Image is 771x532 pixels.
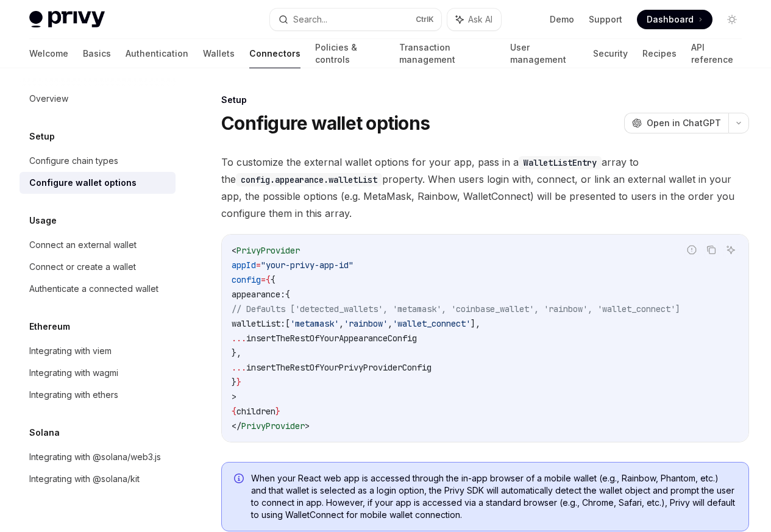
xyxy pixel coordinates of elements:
a: Configure wallet options [20,172,176,194]
div: Setup [221,94,749,106]
button: Report incorrect code [684,242,700,258]
img: light logo [29,11,105,28]
a: Connect an external wallet [20,234,176,256]
h5: Usage [29,213,57,228]
button: Toggle dark mode [722,10,742,29]
span: appearance: [232,289,285,300]
a: Authenticate a connected wallet [20,278,176,300]
span: walletList: [232,318,285,329]
span: children [236,406,275,417]
h5: Ethereum [29,319,70,334]
span: = [256,260,261,271]
a: Demo [550,13,574,26]
span: ... [232,362,246,373]
span: } [275,406,280,417]
div: Configure chain types [29,154,118,168]
div: Integrating with @solana/kit [29,472,140,486]
span: { [266,274,271,285]
span: insertTheRestOfYourPrivyProviderConfig [246,362,432,373]
a: Policies & controls [315,39,385,68]
a: Integrating with viem [20,340,176,362]
span: ], [471,318,480,329]
a: Authentication [126,39,188,68]
h5: Setup [29,129,55,144]
span: } [236,377,241,388]
a: Transaction management [399,39,496,68]
span: > [305,420,310,431]
h5: Solana [29,425,60,440]
button: Search...CtrlK [270,9,441,30]
div: Integrating with wagmi [29,366,118,380]
a: Integrating with ethers [20,384,176,406]
div: Connect or create a wallet [29,260,136,274]
span: 'rainbow' [344,318,388,329]
a: Dashboard [637,10,712,29]
a: Connect or create a wallet [20,256,176,278]
a: User management [510,39,578,68]
span: , [339,318,344,329]
span: </ [232,420,241,431]
div: Integrating with ethers [29,388,118,402]
code: WalletListEntry [519,156,602,169]
button: Copy the contents from the code block [703,242,719,258]
svg: Info [234,473,246,486]
span: Ctrl K [416,15,434,24]
span: To customize the external wallet options for your app, pass in a array to the property. When user... [221,154,749,222]
a: Integrating with @solana/web3.js [20,446,176,468]
a: Integrating with wagmi [20,362,176,384]
button: Ask AI [447,9,501,30]
a: Wallets [203,39,235,68]
a: Basics [83,39,111,68]
span: , [388,318,393,329]
button: Open in ChatGPT [624,113,728,133]
a: Configure chain types [20,150,176,172]
span: } [232,377,236,388]
span: // Defaults ['detected_wallets', 'metamask', 'coinbase_wallet', 'rainbow', 'wallet_connect'] [232,303,680,314]
span: > [232,391,236,402]
div: Overview [29,91,68,106]
div: Configure wallet options [29,176,137,190]
div: Search... [293,12,327,27]
span: config [232,274,261,285]
span: < [232,245,236,256]
span: { [232,406,236,417]
span: 'metamask' [290,318,339,329]
span: { [285,289,290,300]
a: Welcome [29,39,68,68]
a: Support [589,13,622,26]
div: Authenticate a connected wallet [29,282,158,296]
div: Integrating with viem [29,344,112,358]
span: { [271,274,275,285]
button: Ask AI [723,242,739,258]
span: Ask AI [468,13,492,26]
a: Integrating with @solana/kit [20,468,176,490]
span: [ [285,318,290,329]
span: insertTheRestOfYourAppearanceConfig [246,333,417,344]
span: PrivyProvider [236,245,300,256]
span: "your-privy-app-id" [261,260,354,271]
code: config.appearance.walletList [236,173,382,186]
a: Overview [20,88,176,110]
div: Connect an external wallet [29,238,137,252]
div: Integrating with @solana/web3.js [29,450,161,464]
a: Recipes [642,39,677,68]
span: ... [232,333,246,344]
a: API reference [691,39,742,68]
h1: Configure wallet options [221,112,430,134]
span: Dashboard [647,13,694,26]
a: Security [593,39,628,68]
span: = [261,274,266,285]
a: Connectors [249,39,300,68]
span: 'wallet_connect' [393,318,471,329]
span: When your React web app is accessed through the in-app browser of a mobile wallet (e.g., Rainbow,... [251,472,736,521]
span: appId [232,260,256,271]
span: Open in ChatGPT [647,117,721,129]
span: }, [232,347,241,358]
span: PrivyProvider [241,420,305,431]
